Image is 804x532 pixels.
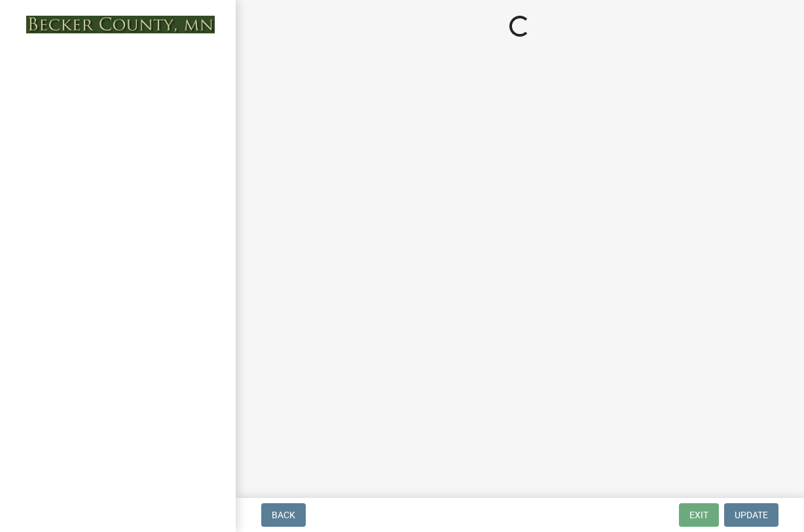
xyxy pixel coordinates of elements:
span: Back [272,510,295,520]
img: Becker County, Minnesota [26,16,215,33]
button: Back [261,503,306,527]
button: Exit [679,503,719,527]
button: Update [724,503,778,527]
span: Update [735,510,768,520]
